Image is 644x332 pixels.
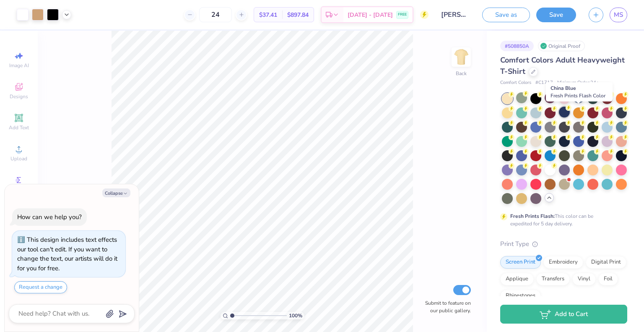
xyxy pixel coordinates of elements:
span: [DATE] - [DATE] [348,10,393,19]
div: This design includes text effects our tool can't edit. If you want to change the text, our artist... [17,235,117,272]
span: Designs [10,93,28,100]
input: – – [199,7,232,22]
span: MS [614,10,623,20]
div: Print Type [500,239,627,249]
span: FREE [398,12,407,18]
button: Add to Cart [500,305,627,324]
div: China Blue [546,82,613,102]
div: Foil [598,273,618,285]
div: Embroidery [543,256,583,269]
button: Request a change [14,281,67,293]
span: $897.84 [287,10,309,19]
label: Submit to feature on our public gallery. [421,299,471,314]
button: Save [536,8,576,22]
div: This color can be expedited for 5 day delivery. [510,212,613,227]
div: Applique [500,273,534,285]
div: Digital Print [586,256,626,269]
img: Back [453,49,470,65]
span: Add Text [9,124,29,131]
a: MS [610,8,627,22]
span: Upload [10,155,27,162]
input: Untitled Design [435,6,476,23]
div: Vinyl [572,273,596,285]
button: Save as [482,8,530,22]
span: Comfort Colors Adult Heavyweight T-Shirt [500,55,625,76]
div: # 508850A [500,41,534,51]
span: Comfort Colors [500,79,531,86]
div: Rhinestones [500,290,541,302]
strong: Fresh Prints Flash: [510,213,555,220]
div: Transfers [536,273,570,285]
div: Back [456,70,467,77]
span: Fresh Prints Flash Color [551,92,605,99]
span: $37.41 [259,10,277,19]
div: How can we help you? [17,213,82,221]
span: # C1717 [535,79,553,86]
div: Original Proof [538,41,585,51]
div: Screen Print [500,256,541,269]
button: Collapse [102,188,130,197]
span: Image AI [9,62,29,69]
span: 100 % [289,312,302,319]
